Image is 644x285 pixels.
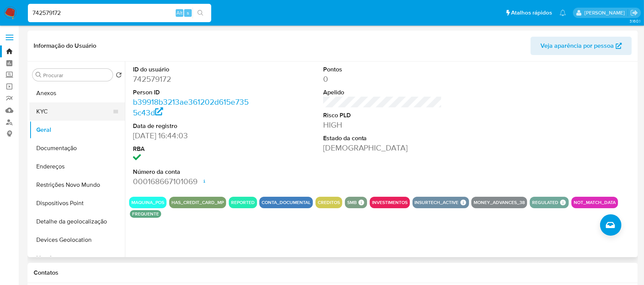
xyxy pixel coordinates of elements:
button: Procurar [36,72,42,78]
button: Devices Geolocation [29,231,125,249]
h1: Informação do Usuário [34,42,96,50]
p: weverton.gomes@mercadopago.com.br [584,9,628,16]
button: search-icon [193,8,208,18]
a: b39918b3213ae361202d615e7355c43d [133,96,249,118]
dt: Pontos [323,65,442,74]
dt: Data de registro [133,122,252,130]
input: Pesquise usuários ou casos... [28,8,211,18]
button: Geral [29,121,125,139]
h1: Contatos [34,269,632,277]
dt: Estado da conta [323,134,442,142]
dt: Número da conta [133,168,252,176]
button: Documentação [29,139,125,157]
dt: RBA [133,145,252,153]
dd: [DATE] 16:44:03 [133,130,252,141]
span: Atalhos rápidos [511,9,552,17]
button: Dispositivos Point [29,194,125,212]
dd: [DEMOGRAPHIC_DATA] [323,142,442,153]
dt: ID do usuário [133,65,252,74]
span: Alt [176,9,183,16]
dd: HIGH [323,120,442,130]
input: Procurar [43,72,110,79]
dt: Apelido [323,88,442,97]
span: s [187,9,189,16]
button: Restrições Novo Mundo [29,176,125,194]
dd: 742579172 [133,74,252,84]
button: Detalhe da geolocalização [29,212,125,231]
button: Anexos [29,84,125,102]
a: Sair [630,9,638,17]
dt: Risco PLD [323,111,442,120]
button: Veja aparência por pessoa [531,37,632,55]
span: Veja aparência por pessoa [540,37,614,55]
dt: Person ID [133,88,252,97]
dd: 000168667101069 [133,176,252,187]
button: KYC [29,102,119,121]
button: Lista Interna [29,249,125,267]
button: Endereços [29,157,125,176]
a: Notificações [560,10,566,16]
button: Retornar ao pedido padrão [116,72,122,80]
dd: 0 [323,74,442,84]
